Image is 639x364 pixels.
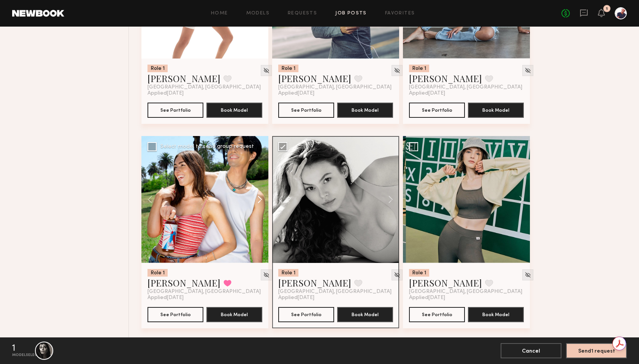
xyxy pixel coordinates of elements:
div: Role 1 [409,269,429,277]
a: [PERSON_NAME] [278,72,351,84]
div: Applied [DATE] [147,295,262,301]
a: Favorites [385,11,415,16]
div: Applied [DATE] [278,90,393,97]
a: Job Posts [335,11,367,16]
div: model selected [12,353,45,358]
img: Unhide Model [394,67,400,74]
div: Applied [DATE] [409,90,524,97]
button: See Portfolio [409,103,465,118]
div: Role 1 [409,65,429,72]
span: [GEOGRAPHIC_DATA], [GEOGRAPHIC_DATA] [409,84,522,90]
button: Book Model [206,103,262,118]
a: [PERSON_NAME] [409,277,482,289]
button: See Portfolio [409,307,465,322]
button: Cancel [501,343,561,358]
div: Role 1 [147,269,168,277]
img: Unhide Model [263,272,270,278]
button: Book Model [468,307,524,322]
span: [GEOGRAPHIC_DATA], [GEOGRAPHIC_DATA] [409,289,522,295]
div: Applied [DATE] [147,90,262,97]
a: Requests [288,11,317,16]
div: 1 [12,344,15,353]
a: [PERSON_NAME] [278,277,351,289]
div: Role 1 [278,65,298,72]
a: Models [246,11,270,16]
a: [PERSON_NAME] [147,277,220,289]
button: Send1 request [566,343,627,358]
a: Book Model [337,106,393,113]
a: Book Model [206,106,262,113]
span: [GEOGRAPHIC_DATA], [GEOGRAPHIC_DATA] [278,84,392,90]
a: Home [211,11,228,16]
div: Select model to send group request [160,144,254,149]
button: See Portfolio [147,307,203,322]
button: Book Model [337,103,393,118]
div: Role 1 [278,269,298,277]
a: Book Model [468,311,524,317]
span: [GEOGRAPHIC_DATA], [GEOGRAPHIC_DATA] [147,289,261,295]
div: 1 [606,7,608,11]
a: Book Model [206,311,262,317]
button: See Portfolio [278,103,334,118]
span: [GEOGRAPHIC_DATA], [GEOGRAPHIC_DATA] [147,84,261,90]
button: Book Model [468,103,524,118]
a: Book Model [468,106,524,113]
a: [PERSON_NAME] [409,72,482,84]
button: Book Model [337,307,393,322]
button: See Portfolio [147,103,203,118]
span: [GEOGRAPHIC_DATA], [GEOGRAPHIC_DATA] [278,289,392,295]
img: Unhide Model [394,272,400,278]
div: Applied [DATE] [278,295,393,301]
div: Applied [DATE] [409,295,524,301]
img: Unhide Model [525,67,531,74]
a: Book Model [337,311,393,317]
div: Role 1 [147,65,168,72]
a: [PERSON_NAME] [147,72,220,84]
img: Unhide Model [525,272,531,278]
button: See Portfolio [278,307,334,322]
button: Book Model [206,307,262,322]
img: Unhide Model [263,67,270,74]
